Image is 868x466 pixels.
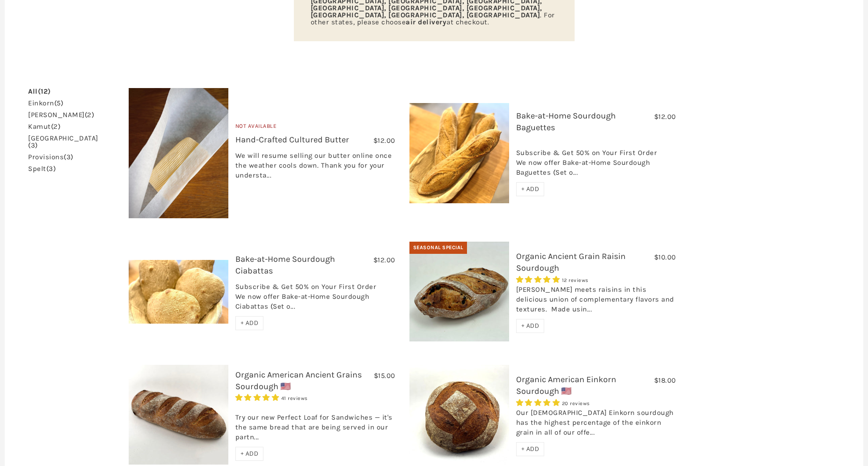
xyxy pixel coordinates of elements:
[373,136,395,145] span: $12.00
[654,253,676,261] span: $10.00
[28,141,38,149] span: (3)
[128,260,228,324] img: Bake-at-Home Sourdough Ciabattas
[409,365,509,465] img: Organic American Einkorn Sourdough 🇺🇸
[28,154,73,161] a: provisions(3)
[128,88,228,218] img: Hand-Crafted Cultured Butter
[409,103,509,203] img: Bake-at-Home Sourdough Baguettes
[409,242,509,341] img: Organic Ancient Grain Raisin Sourdough
[235,316,264,330] div: + ADD
[64,153,73,161] span: (3)
[409,242,509,341] a: Organic Ancient Grain Raisin Sourdough
[516,275,562,284] span: 5.00 stars
[235,403,395,447] div: Try our new Perfect Loaf for Sandwiches — it's the same bread that are being served in our partn...
[516,319,545,333] div: + ADD
[28,88,51,95] a: All(12)
[28,123,60,130] a: kamut(2)
[516,251,626,273] a: Organic Ancient Grain Raisin Sourdough
[28,111,94,118] a: [PERSON_NAME](2)
[241,450,259,458] span: + ADD
[516,285,676,319] div: [PERSON_NAME] meets raisins in this delicious union of complementary flavors and textures. Made u...
[54,99,64,107] span: (5)
[235,447,264,461] div: + ADD
[406,18,446,26] strong: air delivery
[516,442,545,456] div: + ADD
[235,254,335,276] a: Bake-at-Home Sourdough Ciabattas
[516,138,676,182] div: Subscribe & Get 50% on Your First Order We now offer Bake-at-Home Sourdough Baguettes (Set o...
[46,164,56,173] span: (3)
[281,395,308,401] span: 41 reviews
[409,365,509,465] a: Organic American Einkorn Sourdough 🇺🇸
[521,445,540,453] span: + ADD
[654,112,676,121] span: $12.00
[128,365,228,465] img: Organic American Ancient Grains Sourdough 🇺🇸
[235,282,395,316] div: Subscribe & Get 50% on Your First Order We now offer Bake-at-Home Sourdough Ciabattas (Set o...
[654,376,676,385] span: $18.00
[374,371,395,380] span: $15.00
[409,242,467,254] div: Seasonal Special
[516,408,676,442] div: Our [DEMOGRAPHIC_DATA] Einkorn sourdough has the highest percentage of the einkorn grain in all o...
[521,322,540,330] span: + ADD
[28,100,63,107] a: einkorn(5)
[373,256,395,264] span: $12.00
[235,122,395,134] div: Not Available
[516,111,616,133] a: Bake-at-Home Sourdough Baguettes
[516,399,562,407] span: 4.95 stars
[562,277,589,283] span: 12 reviews
[235,151,395,185] div: We will resume selling our butter online once the weather cools down. Thank you for your understa...
[241,319,259,327] span: + ADD
[562,400,590,407] span: 20 reviews
[51,122,61,131] span: (2)
[521,185,540,193] span: + ADD
[28,165,56,172] a: spelt(3)
[409,103,509,203] a: Bake-at-Home Sourdough Baguettes
[516,374,616,396] a: Organic American Einkorn Sourdough 🇺🇸
[85,111,95,119] span: (2)
[516,182,545,196] div: + ADD
[235,370,362,392] a: Organic American Ancient Grains Sourdough 🇺🇸
[235,134,349,145] a: Hand-Crafted Cultured Butter
[28,135,98,149] a: [GEOGRAPHIC_DATA](3)
[235,393,281,402] span: 4.93 stars
[38,87,51,96] span: (12)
